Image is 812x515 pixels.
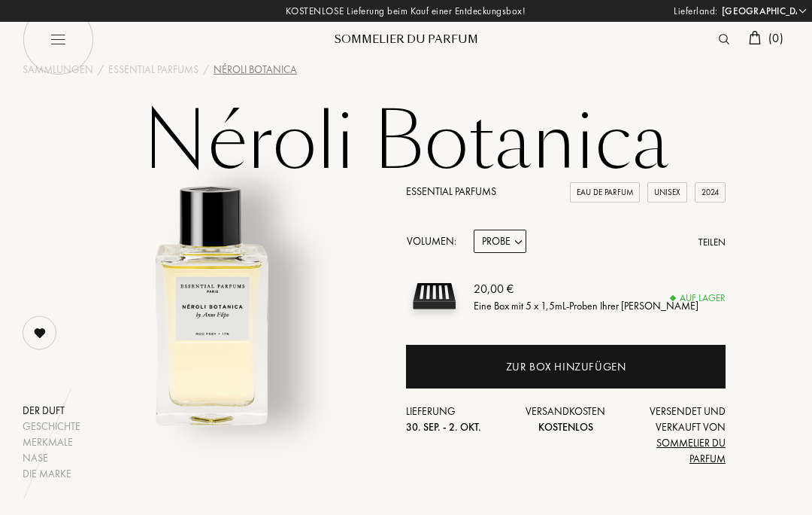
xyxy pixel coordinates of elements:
[719,34,729,44] img: search_icn.svg
[23,4,94,75] img: burger_black.png
[203,62,209,78] div: /
[506,358,626,376] div: Zur Box hinzufügen
[474,279,698,297] div: 20,00 €
[406,404,513,435] div: Lieferung
[214,62,297,78] div: Néroli Botanica
[406,420,481,434] span: 30. Sep. - 2. Okt.
[656,436,726,465] span: Sommelier du Parfum
[695,182,726,203] div: 2024
[619,404,726,467] div: Versendet und verkauft von
[538,420,593,434] span: Kostenlos
[80,169,349,437] img: Néroli Botanica Essential Parfums
[474,297,698,313] div: Eine Box mit 5 x 1,5mL-Proben Ihrer [PERSON_NAME]
[513,404,620,435] div: Versandkosten
[108,62,198,78] a: Essential Parfums
[406,184,496,198] a: Essential Parfums
[25,318,55,348] img: like_p.png
[698,235,726,250] div: Teilen
[23,466,80,482] div: Die Marke
[674,4,718,19] span: Lieferland:
[98,62,104,78] div: /
[406,268,462,325] img: sample box
[30,101,782,184] h1: Néroli Botanica
[570,182,640,203] div: Eau de Parfum
[406,230,465,253] div: Volumen:
[23,403,80,419] div: Der Duft
[768,30,783,46] span: ( 0 )
[23,419,80,434] div: Geschichte
[749,31,761,44] img: cart.svg
[23,434,80,450] div: Merkmale
[316,32,496,47] div: Sommelier du Parfum
[671,291,726,306] div: Auf Lager
[647,182,687,203] div: Unisex
[23,450,80,466] div: Nase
